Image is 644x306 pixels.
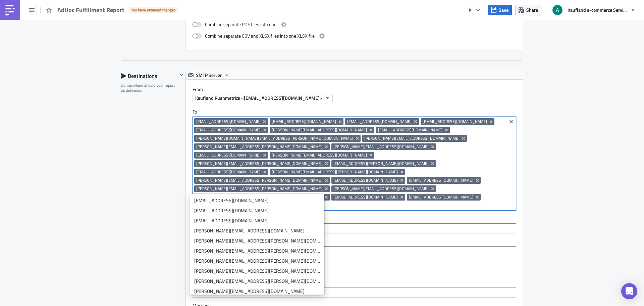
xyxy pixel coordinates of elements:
[507,118,515,126] button: Clear selected items
[461,135,467,142] button: Remove Tag
[355,135,361,142] button: Remove Tag
[3,3,29,8] img: tableau_2
[194,227,320,234] div: [PERSON_NAME][EMAIL_ADDRESS][DOMAIN_NAME]
[121,71,177,81] div: Destinations
[205,20,276,29] span: Combine separate PDF files into one
[196,127,261,133] span: [EMAIL_ADDRESS][DOMAIN_NAME]
[196,119,261,124] span: [EMAIL_ADDRESS][DOMAIN_NAME]
[364,136,460,141] span: [PERSON_NAME][EMAIL_ADDRESS][DOMAIN_NAME]
[515,5,541,15] button: Share
[5,5,15,15] img: PushMetrics
[409,178,473,183] span: [EMAIL_ADDRESS][DOMAIN_NAME]
[3,3,320,8] body: Rich Text Area. Press ALT-0 for help.
[568,6,628,13] span: Kaufland e-commerce Services GmbH & Co. KG
[194,197,320,204] div: [EMAIL_ADDRESS][DOMAIN_NAME]
[333,144,429,149] span: [PERSON_NAME][EMAIL_ADDRESS][DOMAIN_NAME]
[272,127,367,133] span: [PERSON_NAME][EMAIL_ADDRESS][DOMAIN_NAME]
[193,216,516,222] label: CC
[324,194,330,201] button: Remove Tag
[399,177,405,184] button: Remove Tag
[621,283,637,299] div: Open Intercom Messenger
[444,127,450,133] button: Remove Tag
[333,194,398,200] span: [EMAIL_ADDRESS][DOMAIN_NAME]
[194,207,320,214] div: [EMAIL_ADDRESS][DOMAIN_NAME]
[272,152,367,158] span: [PERSON_NAME][EMAIL_ADDRESS][DOMAIN_NAME]
[194,237,320,244] div: [PERSON_NAME][EMAIL_ADDRESS][PERSON_NAME][DOMAIN_NAME]
[272,119,336,124] span: [EMAIL_ADDRESS][DOMAIN_NAME]
[196,136,353,141] span: [PERSON_NAME][DOMAIN_NAME][EMAIL_ADDRESS][PERSON_NAME][DOMAIN_NAME]
[205,32,315,40] span: Combine separate CSV and XLSX files into one XLSX file
[552,4,563,16] img: Avatar
[194,248,514,255] input: Select em ail add ress
[262,169,268,175] button: Remove Tag
[196,144,322,149] span: [PERSON_NAME][EMAIL_ADDRESS][PERSON_NAME][DOMAIN_NAME]
[194,288,320,295] div: [PERSON_NAME][EMAIL_ADDRESS][DOMAIN_NAME]
[196,178,322,183] span: [PERSON_NAME][EMAIL_ADDRESS][PERSON_NAME][DOMAIN_NAME]
[121,83,177,93] div: Define where should your report be delivered.
[194,248,320,254] div: [PERSON_NAME][EMAIL_ADDRESS][PERSON_NAME][DOMAIN_NAME]
[196,161,322,166] span: [PERSON_NAME][EMAIL_ADDRESS][PERSON_NAME][DOMAIN_NAME]
[399,169,405,175] button: Remove Tag
[194,278,320,285] div: [PERSON_NAME][EMAIL_ADDRESS][PERSON_NAME][DOMAIN_NAME]
[193,280,516,286] label: Subject
[195,94,322,101] span: Kaufland Pushmetrics <[EMAIL_ADDRESS][DOMAIN_NAME]>
[324,160,330,167] button: Remove Tag
[475,194,481,201] button: Remove Tag
[488,118,494,125] button: Remove Tag
[368,127,374,133] button: Remove Tag
[399,194,405,201] button: Remove Tag
[57,6,125,14] span: AdHoc Fulfillment Report
[324,143,330,150] button: Remove Tag
[548,3,639,17] button: Kaufland e-commerce Services GmbH & Co. KG
[430,160,436,167] button: Remove Tag
[194,258,320,264] div: [PERSON_NAME][EMAIL_ADDRESS][PERSON_NAME][DOMAIN_NAME]
[196,152,261,158] span: [EMAIL_ADDRESS][DOMAIN_NAME]
[378,127,442,133] span: [EMAIL_ADDRESS][DOMAIN_NAME]
[333,186,429,191] span: [PERSON_NAME][EMAIL_ADDRESS][DOMAIN_NAME]
[488,5,512,15] button: Save
[194,268,320,274] div: [PERSON_NAME][EMAIL_ADDRESS][PERSON_NAME][DOMAIN_NAME]
[499,6,508,13] span: Save
[194,217,320,224] div: [EMAIL_ADDRESS][DOMAIN_NAME]
[193,109,516,115] label: To
[324,177,330,184] button: Remove Tag
[526,6,538,13] span: Share
[193,238,516,245] label: BCC
[430,185,436,192] button: Remove Tag
[186,71,232,79] button: SMTP Server
[475,177,481,184] button: Remove Tag
[193,86,523,92] label: From
[196,71,222,79] span: SMTP Server
[333,178,398,183] span: [EMAIL_ADDRESS][DOMAIN_NAME]
[413,118,419,125] button: Remove Tag
[409,194,473,200] span: [EMAIL_ADDRESS][DOMAIN_NAME]
[196,169,261,175] span: [EMAIL_ADDRESS][DOMAIN_NAME]
[262,127,268,133] button: Remove Tag
[196,186,322,191] span: [PERSON_NAME][EMAIL_ADDRESS][PERSON_NAME][DOMAIN_NAME]
[193,94,333,102] button: Kaufland Pushmetrics <[EMAIL_ADDRESS][DOMAIN_NAME]>
[423,119,487,124] span: [EMAIL_ADDRESS][DOMAIN_NAME]
[430,143,436,150] button: Remove Tag
[333,161,429,166] span: [EMAIL_ADDRESS][PERSON_NAME][DOMAIN_NAME]
[194,225,514,232] input: Select em ail add ress
[347,119,412,124] span: [EMAIL_ADDRESS][DOMAIN_NAME]
[324,185,330,192] button: Remove Tag
[131,7,176,13] span: You have unsaved changes
[262,152,268,159] button: Remove Tag
[177,71,185,79] button: Hide content
[272,169,398,175] span: [PERSON_NAME][EMAIL_ADDRESS][PERSON_NAME][DOMAIN_NAME]
[190,194,324,295] ul: selectable options
[337,118,343,125] button: Remove Tag
[262,118,268,125] button: Remove Tag
[368,152,374,159] button: Remove Tag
